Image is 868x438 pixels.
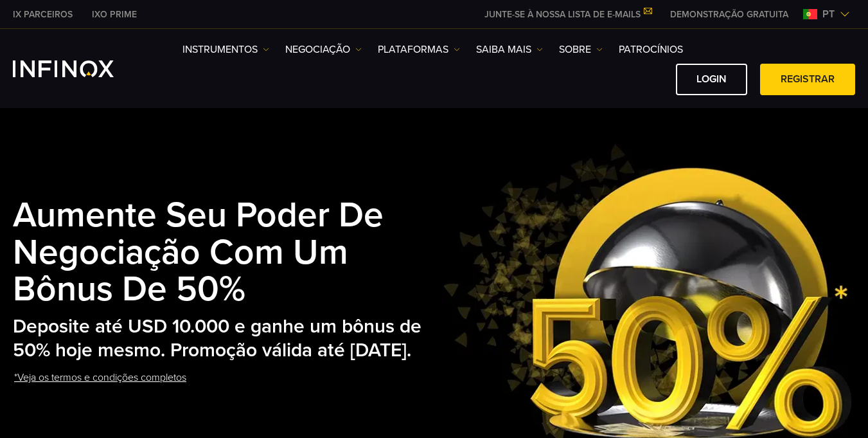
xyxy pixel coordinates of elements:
a: SOBRE [559,42,603,57]
span: pt [817,6,840,22]
a: INFINOX [3,8,82,21]
a: *Veja os termos e condições completos [13,362,188,394]
a: Instrumentos [182,42,269,57]
a: INFINOX Logo [13,60,144,77]
a: INFINOX MENU [660,8,798,21]
a: NEGOCIAÇÃO [285,42,362,57]
strong: Aumente seu poder de negociação com um bônus de 50% [13,194,384,311]
a: PLATAFORMAS [378,42,460,57]
h2: Deposite até USD 10.000 e ganhe um bônus de 50% hoje mesmo. Promoção válida até [DATE]. [13,315,441,362]
a: Login [676,64,747,95]
a: INFINOX [82,8,146,21]
a: JUNTE-SE À NOSSA LISTA DE E-MAILS [475,9,660,20]
a: Patrocínios [619,42,683,57]
a: Saiba mais [476,42,543,57]
a: Registrar [760,64,855,95]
